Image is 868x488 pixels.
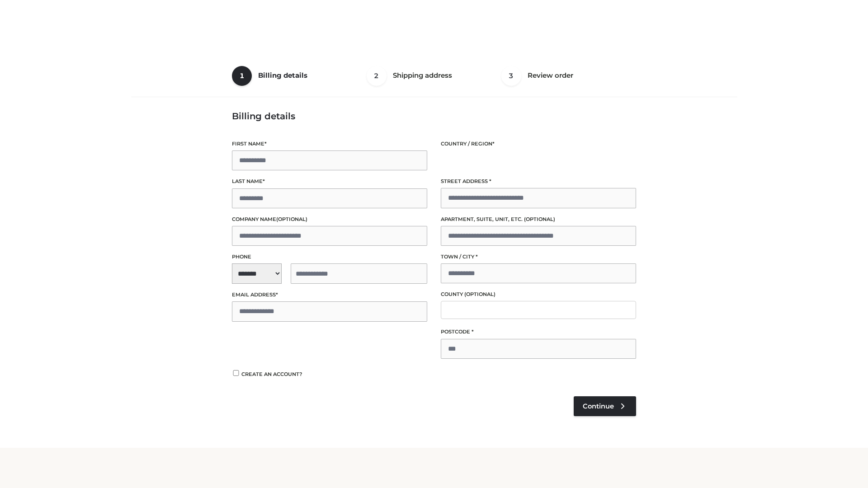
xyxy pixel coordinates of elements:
[232,177,427,186] label: Last name
[441,215,636,224] label: Apartment, suite, unit, etc.
[232,370,240,376] input: Create an account?
[574,396,636,416] a: Continue
[464,291,495,297] span: (optional)
[232,111,636,122] h3: Billing details
[441,290,636,299] label: County
[232,291,427,299] label: Email address
[441,253,636,261] label: Town / City
[241,371,302,377] span: Create an account?
[441,140,636,148] label: Country / Region
[583,402,614,410] span: Continue
[524,216,555,222] span: (optional)
[441,177,636,186] label: Street address
[232,140,427,148] label: First name
[276,216,307,222] span: (optional)
[232,253,427,261] label: Phone
[232,215,427,224] label: Company name
[441,328,636,336] label: Postcode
